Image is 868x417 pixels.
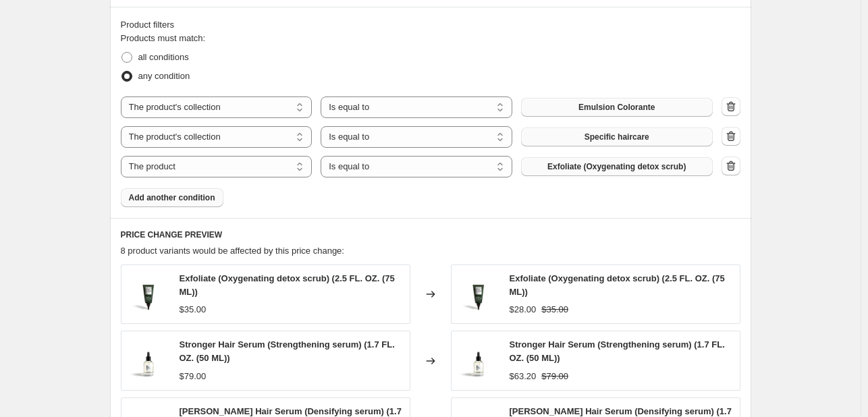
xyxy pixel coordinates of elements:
[180,370,207,383] div: $79.00
[180,339,395,363] span: Stronger Hair Serum (Strengthening serum) (1.7 FL. OZ. (50 ML))
[138,71,190,81] span: any condition
[541,303,568,316] strike: $35.00
[128,341,169,381] img: STRONGER-0919-2_80x.png
[180,273,395,297] span: Exfoliate (Oxygenating detox scrub) (2.5 FL. OZ. (75 ML))
[547,161,686,172] span: Exfoliate (Oxygenating detox scrub)
[121,229,740,240] h6: PRICE CHANGE PREVIEW
[521,98,713,117] button: Emulsion Colorante
[138,52,189,62] span: all conditions
[510,273,725,297] span: Exfoliate (Oxygenating detox scrub) (2.5 FL. OZ. (75 ML))
[458,274,499,314] img: SOIN-EXFOLIATE-75ML-0919_80x.png
[121,18,740,32] div: Product filters
[521,157,713,176] button: Exfoliate (Oxygenating detox scrub)
[510,303,537,316] div: $28.00
[541,370,568,383] strike: $79.00
[510,370,537,383] div: $63.20
[585,132,649,142] span: Specific haircare
[578,102,655,113] span: Emulsion Colorante
[458,341,499,381] img: STRONGER-0919-2_80x.png
[121,188,223,207] button: Add another condition
[121,33,206,43] span: Products must match:
[128,274,169,314] img: SOIN-EXFOLIATE-75ML-0919_80x.png
[510,339,725,363] span: Stronger Hair Serum (Strengthening serum) (1.7 FL. OZ. (50 ML))
[129,192,215,203] span: Add another condition
[180,303,207,316] div: $35.00
[121,246,344,256] span: 8 product variants would be affected by this price change:
[521,128,713,146] button: Specific haircare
